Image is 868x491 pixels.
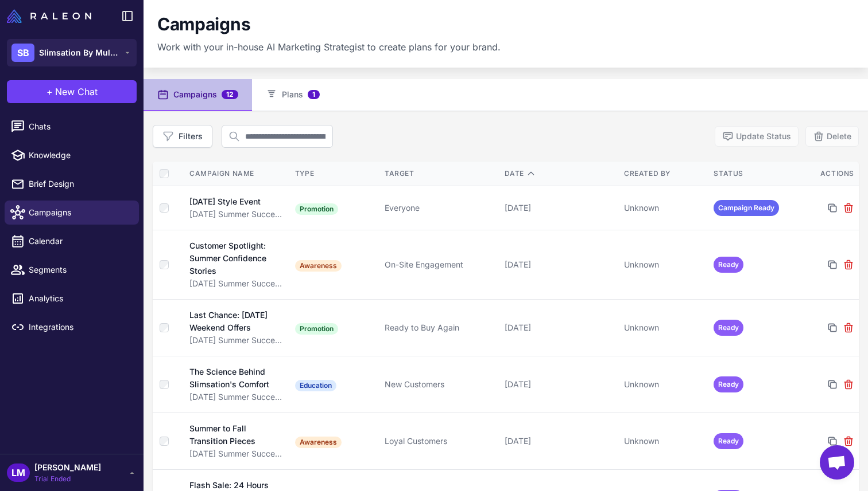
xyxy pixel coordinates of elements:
[295,437,342,448] span: Awareness
[189,447,284,460] div: [DATE] Summer Success & Fall Preview
[5,229,139,253] a: Calendar
[714,320,743,336] span: Ready
[295,323,338,335] span: Promotion
[29,235,130,248] span: Calendar
[385,258,495,271] div: On-Site Engagement
[295,203,338,215] span: Promotion
[46,85,53,99] span: +
[189,334,284,347] div: [DATE] Summer Success & Fall Preview
[714,200,779,216] span: Campaign Ready
[252,79,334,111] button: Plans1
[144,79,252,111] button: Campaigns12
[29,292,130,305] span: Analytics
[5,172,139,196] a: Brief Design
[385,435,495,447] div: Loyal Customers
[157,14,250,36] h1: Campaigns
[34,461,101,474] span: [PERSON_NAME]
[29,178,130,190] span: Brief Design
[29,120,130,133] span: Chats
[189,309,276,334] div: Last Chance: [DATE] Weekend Offers
[624,435,704,447] div: Unknown
[7,463,30,482] div: LM
[7,9,91,23] img: Raleon Logo
[29,149,130,162] span: Knowledge
[189,277,284,290] div: [DATE] Summer Success & Fall Preview
[7,39,137,66] button: SBSlimsation By Multiples
[189,422,275,447] div: Summer to Fall Transition Pieces
[624,378,704,391] div: Unknown
[189,195,261,208] div: [DATE] Style Event
[5,286,139,311] a: Analytics
[714,376,743,392] span: Ready
[624,321,704,334] div: Unknown
[624,202,704,214] div: Unknown
[805,126,859,147] button: Delete
[39,46,119,59] span: Slimsation By Multiples
[385,321,495,334] div: Ready to Buy Again
[385,378,495,391] div: New Customers
[189,391,284,403] div: [DATE] Summer Success & Fall Preview
[624,258,704,271] div: Unknown
[505,258,615,271] div: [DATE]
[308,90,320,99] span: 1
[7,9,96,23] a: Raleon Logo
[295,260,342,272] span: Awareness
[189,239,277,277] div: Customer Spotlight: Summer Confidence Stories
[189,366,276,391] div: The Science Behind Slimsation's Comfort
[222,90,238,99] span: 12
[714,433,743,449] span: Ready
[715,126,799,147] button: Update Status
[385,202,495,214] div: Everyone
[189,208,284,221] div: [DATE] Summer Success & Fall Preview
[7,80,137,103] button: +New Chat
[505,202,615,214] div: [DATE]
[5,315,139,339] a: Integrations
[799,162,859,186] th: Actions
[505,435,615,447] div: [DATE]
[820,445,854,480] div: Open chat
[29,264,130,276] span: Segments
[505,378,615,391] div: [DATE]
[505,321,615,334] div: [DATE]
[385,168,495,179] div: Target
[157,40,501,54] p: Work with your in-house AI Marketing Strategist to create plans for your brand.
[295,380,336,391] span: Education
[29,206,130,219] span: Campaigns
[189,168,284,179] div: Campaign Name
[153,125,212,148] button: Filters
[55,85,98,99] span: New Chat
[295,168,375,179] div: Type
[624,168,704,179] div: Created By
[5,143,139,167] a: Knowledge
[5,201,139,225] a: Campaigns
[714,168,794,179] div: Status
[714,257,743,273] span: Ready
[11,44,34,62] div: SB
[29,321,130,333] span: Integrations
[5,115,139,139] a: Chats
[505,168,615,179] div: Date
[34,474,101,484] span: Trial Ended
[5,258,139,282] a: Segments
